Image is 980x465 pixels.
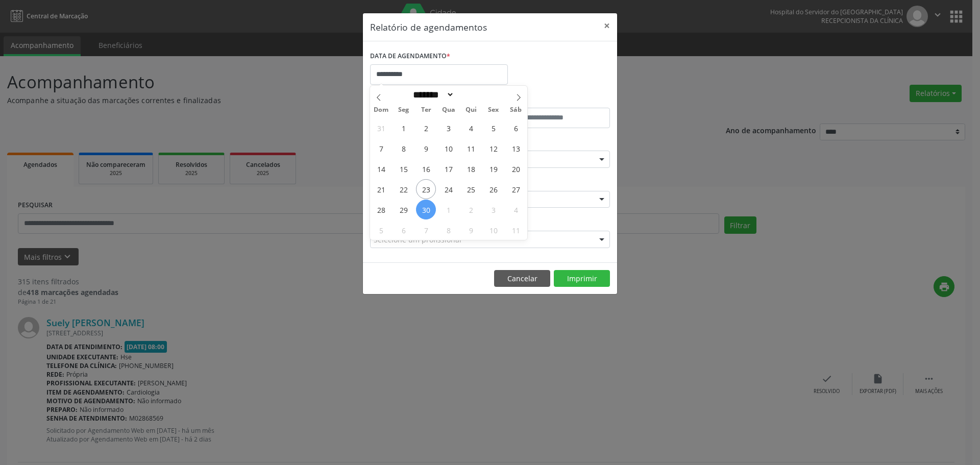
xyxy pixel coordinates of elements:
span: Setembro 14, 2025 [371,159,391,179]
span: Outubro 10, 2025 [483,220,503,240]
h5: Relatório de agendamentos [370,20,487,34]
span: Setembro 13, 2025 [506,138,526,158]
span: Outubro 8, 2025 [438,220,458,240]
span: Outubro 7, 2025 [416,220,436,240]
span: Setembro 25, 2025 [461,179,481,199]
span: Qua [437,107,460,113]
span: Setembro 30, 2025 [416,200,436,219]
span: Setembro 17, 2025 [438,159,458,179]
select: Month [409,89,454,100]
span: Setembro 10, 2025 [438,138,458,158]
span: Dom [370,107,393,113]
span: Outubro 6, 2025 [394,220,413,240]
span: Sex [482,107,505,113]
span: Setembro 21, 2025 [371,179,391,199]
span: Setembro 16, 2025 [416,159,436,179]
span: Setembro 4, 2025 [461,118,481,138]
span: Setembro 9, 2025 [416,138,436,158]
span: Outubro 11, 2025 [506,220,526,240]
span: Qui [460,107,482,113]
span: Setembro 28, 2025 [371,200,391,219]
span: Setembro 27, 2025 [506,179,526,199]
span: Setembro 23, 2025 [416,179,436,199]
span: Setembro 6, 2025 [506,118,526,138]
span: Setembro 26, 2025 [483,179,503,199]
span: Outubro 9, 2025 [461,220,481,240]
span: Setembro 22, 2025 [394,179,413,199]
span: Outubro 4, 2025 [506,200,526,219]
span: Selecione um profissional [374,234,461,245]
label: ATÉ [493,92,610,108]
span: Outubro 2, 2025 [461,200,481,219]
span: Sáb [505,107,527,113]
span: Setembro 19, 2025 [483,159,503,179]
span: Agosto 31, 2025 [371,118,391,138]
span: Outubro 1, 2025 [438,200,458,219]
span: Seg [393,107,415,113]
span: Setembro 1, 2025 [394,118,413,138]
span: Setembro 7, 2025 [371,138,391,158]
span: Setembro 20, 2025 [506,159,526,179]
span: Setembro 24, 2025 [438,179,458,199]
span: Setembro 18, 2025 [461,159,481,179]
span: Setembro 5, 2025 [483,118,503,138]
span: Setembro 2, 2025 [416,118,436,138]
button: Cancelar [494,270,550,287]
span: Setembro 3, 2025 [438,118,458,138]
span: Setembro 15, 2025 [394,159,413,179]
span: Setembro 12, 2025 [483,138,503,158]
span: Setembro 11, 2025 [461,138,481,158]
span: Outubro 3, 2025 [483,200,503,219]
span: Ter [415,107,437,113]
button: Close [597,13,617,38]
span: Outubro 5, 2025 [371,220,391,240]
label: DATA DE AGENDAMENTO [370,48,450,64]
button: Imprimir [554,270,610,287]
span: Setembro 8, 2025 [394,138,413,158]
span: Setembro 29, 2025 [394,200,413,219]
input: Year [454,89,488,100]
